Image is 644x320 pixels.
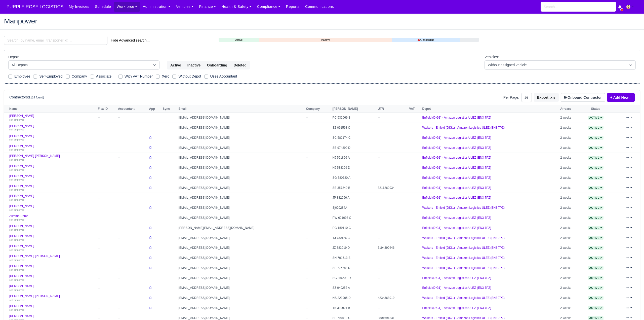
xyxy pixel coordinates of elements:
[97,283,117,293] td: --
[9,234,95,242] a: [PERSON_NAME] self-employed
[97,153,117,163] td: --
[306,286,308,290] span: --
[331,133,377,143] td: SC 582174 C
[588,206,603,210] span: Active
[177,253,305,263] td: [EMAIL_ADDRESS][DOMAIN_NAME]
[97,293,117,303] td: --
[306,206,308,209] span: --
[9,248,24,251] small: self-employed
[177,133,305,143] td: [EMAIL_ADDRESS][DOMAIN_NAME]
[306,276,308,280] span: --
[9,95,44,99] h6: Contractors
[588,246,603,250] span: Active
[117,193,148,203] td: --
[619,296,644,320] div: Chat Widget
[331,105,377,113] th: [PERSON_NAME]
[331,243,377,253] td: JZ 383919 D
[331,173,377,183] td: SG 580780 A
[117,223,148,233] td: --
[422,136,491,139] a: Enfield (DIG1) - Amazon Logistics ULEZ (EN3 7PZ)
[422,196,491,199] a: Enfield (DIG1) - Amazon Logistics ULEZ (EN3 7PZ)
[9,134,95,141] a: [PERSON_NAME] self-employed
[9,278,24,281] small: self-employed
[331,193,377,203] td: JP 882096 A
[588,216,603,220] a: Active
[422,146,491,150] a: Enfield (DIG1) - Amazon Logistics ULEZ (EN3 7PZ)
[177,233,305,243] td: [EMAIL_ADDRESS][DOMAIN_NAME]
[581,105,610,113] th: Status
[305,105,331,113] th: Company
[376,253,408,263] td: --
[588,166,603,169] a: Active
[92,2,114,12] a: Schedule
[117,113,148,123] td: --
[66,2,92,12] a: My Invoices
[588,316,603,320] span: Active
[588,146,603,150] a: Active
[140,2,173,12] a: Administration
[148,105,161,113] th: App
[9,148,24,151] small: self-employed
[376,283,408,293] td: --
[331,213,377,223] td: PW 621098 C
[376,303,408,313] td: --
[9,158,24,161] small: self-employed
[422,296,505,300] a: Walkers - Enfield (DIG1) - Amazon Logistics ULEZ (EN3 7PZ)
[588,236,603,240] a: Active
[97,273,117,283] td: --
[376,163,408,173] td: --
[331,253,377,263] td: SN 701513 B
[588,176,603,180] a: Active
[331,123,377,133] td: SZ 091598 C
[588,226,603,230] a: Active
[117,163,148,173] td: --
[306,266,308,270] span: --
[376,105,408,113] th: UTR
[559,153,581,163] td: 2 weeks
[117,273,148,283] td: --
[254,2,283,12] a: Compliance
[4,2,66,12] a: PURPLE ROSE LOGISTICS
[376,223,408,233] td: --
[117,303,148,313] td: --
[392,38,460,42] a: Onboarding
[39,74,63,79] label: Self-Employed
[9,254,95,262] a: [PERSON_NAME] [PERSON_NAME] self-employed
[306,186,308,190] span: --
[306,216,308,220] span: --
[9,289,24,291] small: self-employed
[376,243,408,253] td: 6194390446
[97,193,117,203] td: --
[8,54,19,60] label: Depot:
[178,74,201,79] label: Without Depot
[376,213,408,223] td: --
[219,38,259,42] a: Active
[117,293,148,303] td: --
[97,233,117,243] td: --
[422,186,491,190] a: Enfield (DIG1) - Amazon Logistics ULEZ (EN3 7PZ)
[588,126,603,129] a: Active
[97,223,117,233] td: --
[422,206,505,209] a: Walkers - Enfield (DIG1) - Amazon Logistics ULEZ (EN3 7PZ)
[9,228,24,231] small: self-employed
[422,236,505,240] a: Walkers - Enfield (DIG1) - Amazon Logistics ULEZ (EN3 7PZ)
[97,303,117,313] td: --
[422,176,491,180] a: Enfield (DIG1) - Amazon Logistics ULEZ (EN3 7PZ)
[421,105,559,113] th: Depot
[559,163,581,173] td: 2 weeks
[422,316,505,320] a: Walkers - Enfield (DIG1) - Amazon Logistics ULEZ (EN3 7PZ)
[177,243,305,253] td: [EMAIL_ADDRESS][DOMAIN_NAME]
[588,246,603,250] a: Active
[97,213,117,223] td: --
[605,93,635,102] div: + Add New...
[588,296,603,300] span: Active
[9,218,24,221] small: self-employed
[177,143,305,153] td: [EMAIL_ADDRESS][DOMAIN_NAME]
[306,296,308,300] span: --
[485,54,499,60] label: Vehicles:
[588,156,603,160] span: Active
